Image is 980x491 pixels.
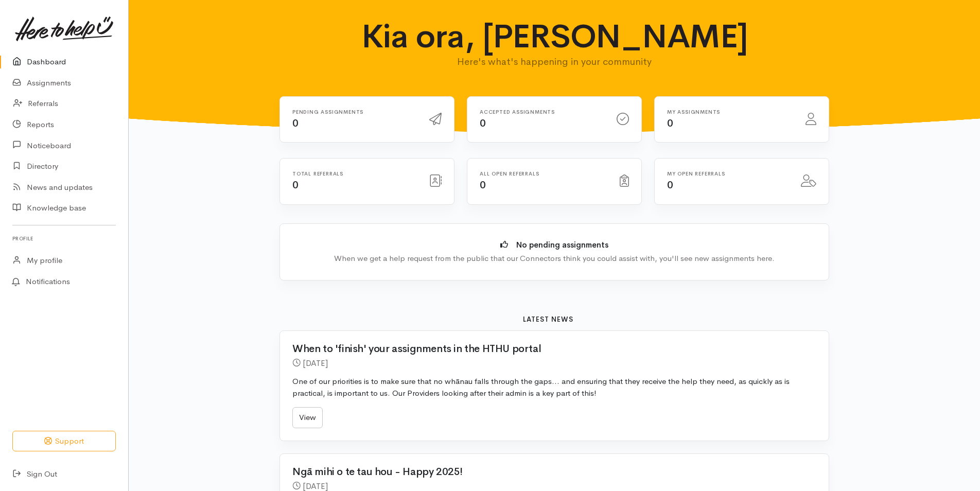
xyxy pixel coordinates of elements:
span: 0 [667,117,673,130]
h1: Kia ora, [PERSON_NAME] [354,19,755,55]
div: When we get a help request from the public that our Connectors think you could assist with, you'l... [295,253,813,265]
time: [DATE] [303,358,328,369]
h6: Profile [12,232,116,246]
b: Latest news [523,315,573,324]
b: No pending assignments [516,240,608,250]
h6: My open referrals [667,171,789,177]
span: 0 [667,179,673,191]
a: View [292,407,323,428]
span: 0 [480,117,486,130]
span: 0 [480,179,486,191]
h2: When to 'finish' your assignments in the HTHU portal [292,343,804,355]
h6: Accepted assignments [480,109,604,115]
h6: Pending assignments [292,109,417,115]
span: 0 [292,179,299,191]
p: Here's what's happening in your community [354,55,755,69]
p: One of our priorities is to make sure that no whānau falls through the gaps… and ensuring that th... [292,376,816,399]
h6: All open referrals [480,171,607,177]
h6: My assignments [667,109,793,115]
span: 0 [292,117,299,130]
h2: Ngā mihi o te tau hou - Happy 2025! [292,466,804,478]
button: Support [12,431,116,452]
h6: Total referrals [292,171,417,177]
